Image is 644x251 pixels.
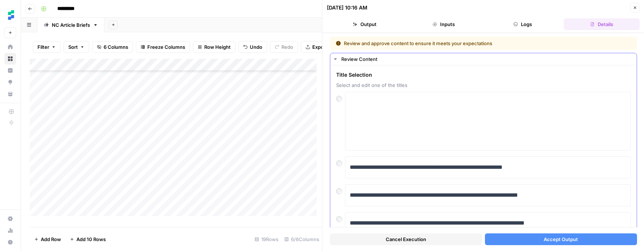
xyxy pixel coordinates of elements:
button: Undo [238,41,267,53]
span: Add 10 Rows [76,236,106,243]
a: Your Data [4,88,16,100]
span: Export CSV [312,43,338,51]
div: 6/6 Columns [281,233,322,245]
span: Redo [281,43,293,51]
a: Insights [4,65,16,76]
button: Freeze Columns [136,41,190,53]
a: Browse [4,53,16,65]
span: Accept Output [544,236,578,243]
button: Logs [485,18,561,30]
span: 6 Columns [104,43,128,51]
span: Add Row [41,236,61,243]
button: Export CSV [301,41,343,53]
button: 6 Columns [92,41,133,53]
div: Review and approve content to ensure it meets your expectations [336,40,562,47]
span: Row Height [204,43,231,51]
button: Accept Output [485,233,637,245]
span: Select and edit one of the titles [336,81,631,89]
button: Row Height [193,41,235,53]
div: [DATE] 10:16 AM [327,4,367,11]
img: Ten Speed Logo [4,8,18,22]
span: Undo [250,43,262,51]
span: Sort [68,43,78,51]
button: Workspace: Ten Speed [4,6,16,24]
a: Home [4,41,16,53]
button: Help + Support [4,236,16,248]
button: Sort [64,41,89,53]
button: Details [564,18,640,30]
button: Filter [33,41,61,53]
a: NC Article Briefs [37,18,104,32]
button: Cancel Execution [330,233,482,245]
span: Filter [37,43,49,51]
button: Redo [270,41,298,53]
div: NC Article Briefs [52,21,90,29]
button: Add Row [30,233,65,245]
div: Review Content [341,55,632,63]
button: Inputs [406,18,482,30]
span: Freeze Columns [147,43,185,51]
a: Usage [4,225,16,236]
span: Title Selection [336,71,631,79]
a: Opportunities [4,76,16,88]
a: Settings [4,213,16,225]
span: Cancel Execution [385,236,426,243]
button: Add 10 Rows [65,233,110,245]
div: 19 Rows [252,233,281,245]
button: Output [327,18,403,30]
button: Review Content [330,53,637,65]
